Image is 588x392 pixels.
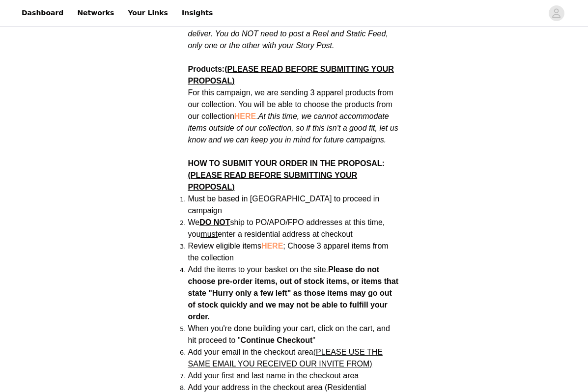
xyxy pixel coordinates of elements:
strong: Continue Checkout [241,336,313,344]
strong: HOW TO SUBMIT YOUR ORDER IN THE PROPOSAL: [188,159,385,191]
a: Networks [71,2,120,24]
span: Add your first and last name in the checkout area [188,371,359,380]
span: Add your email in the checkout area [188,348,383,368]
span: (PLEASE READ BEFORE SUBMITTING YOUR PROPOSAL) [188,171,358,191]
span: ; Choose 3 apparel items from the collection [188,242,389,262]
a: HERE [261,242,283,250]
a: Your Links [122,2,174,24]
span: When you're done building your cart, click on the cart, and hit proceed to " " [188,324,390,344]
strong: Products: [188,65,394,85]
span: For this campaign, we are sending 3 apparel products from our collection. You will be able to cho... [188,88,398,144]
span: (PLEASE USE THE SAME EMAIL YOU RECEIVED OUR INVITE FROM) [188,348,383,368]
span: Add the items to your basket on the site. [188,265,329,274]
strong: Please do not choose pre-order items, out of stock items, or items that state "Hurry only a few l... [188,265,399,321]
div: avatar [552,5,561,21]
a: HERE [234,112,256,120]
span: We ship to PO/APO/FPO addresses at this time, you enter a residential address at checkout [188,218,385,238]
span: (PLEASE READ BEFORE SUBMITTING YOUR PROPOSAL) [188,65,394,85]
strong: DO NOT [199,218,230,226]
span: must [200,230,218,238]
span: Must be based in [GEOGRAPHIC_DATA] to proceed in campaign [188,195,380,215]
a: Dashboard [16,2,69,24]
em: At this time, we cannot accommodate items outside of our collection, so if this isn't a good fit,... [188,112,398,144]
span: Review eligible items [188,242,389,262]
a: Insights [176,2,219,24]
